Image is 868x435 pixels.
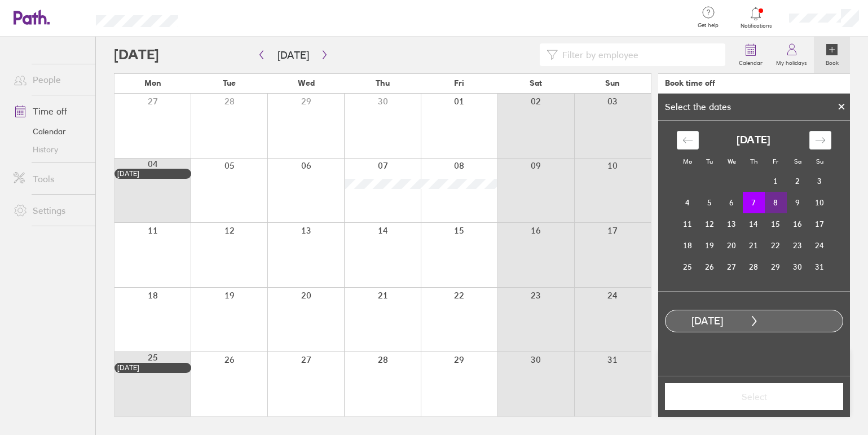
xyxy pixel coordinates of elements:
strong: [DATE] [737,134,770,146]
td: Choose Saturday, May 16, 2026 as your check-out date. It’s available. [787,213,809,235]
td: Choose Tuesday, May 26, 2026 as your check-out date. It’s available. [699,256,721,278]
a: Settings [5,199,95,222]
td: Choose Thursday, May 14, 2026 as your check-out date. It’s available. [743,213,765,235]
a: Tools [5,168,95,190]
div: [DATE] [117,364,188,372]
a: Calendar [732,37,769,73]
td: Choose Sunday, May 10, 2026 as your check-out date. It’s available. [809,192,831,213]
a: People [5,68,95,91]
td: Choose Monday, May 18, 2026 as your check-out date. It’s available. [677,235,699,256]
div: Book time off [665,78,715,87]
div: Move forward to switch to the next month. [809,131,831,150]
span: Get help [690,22,726,29]
td: Choose Friday, May 29, 2026 as your check-out date. It’s available. [765,256,787,278]
td: Choose Thursday, May 28, 2026 as your check-out date. It’s available. [743,256,765,278]
label: My holidays [769,56,814,67]
input: Filter by employee [558,44,719,65]
td: Choose Tuesday, May 12, 2026 as your check-out date. It’s available. [699,213,721,235]
td: Choose Sunday, May 31, 2026 as your check-out date. It’s available. [809,256,831,278]
small: Fr [773,157,778,165]
a: Calendar [5,122,95,140]
td: Choose Wednesday, May 6, 2026 as your check-out date. It’s available. [721,192,743,213]
td: Choose Sunday, May 3, 2026 as your check-out date. It’s available. [809,170,831,192]
td: Choose Saturday, May 2, 2026 as your check-out date. It’s available. [787,170,809,192]
div: Calendar [664,121,844,291]
td: Choose Thursday, May 21, 2026 as your check-out date. It’s available. [743,235,765,256]
td: Choose Monday, May 4, 2026 as your check-out date. It’s available. [677,192,699,213]
span: Wed [298,78,315,87]
td: Choose Friday, May 15, 2026 as your check-out date. It’s available. [765,213,787,235]
small: Sa [794,157,801,165]
small: Su [816,157,823,165]
small: Tu [706,157,713,165]
span: Sat [530,78,542,87]
a: Book [814,37,850,73]
td: Choose Wednesday, May 20, 2026 as your check-out date. It’s available. [721,235,743,256]
td: Choose Sunday, May 24, 2026 as your check-out date. It’s available. [809,235,831,256]
a: Time off [5,100,95,122]
span: Thu [376,78,390,87]
small: We [728,157,736,165]
small: Th [750,157,757,165]
a: History [5,140,95,159]
td: Choose Friday, May 22, 2026 as your check-out date. It’s available. [765,235,787,256]
td: Choose Monday, May 11, 2026 as your check-out date. It’s available. [677,213,699,235]
td: Choose Tuesday, May 5, 2026 as your check-out date. It’s available. [699,192,721,213]
td: Choose Monday, May 25, 2026 as your check-out date. It’s available. [677,256,699,278]
div: Move backward to switch to the previous month. [677,131,699,150]
div: Select the dates [658,102,738,112]
td: Choose Tuesday, May 19, 2026 as your check-out date. It’s available. [699,235,721,256]
td: Choose Sunday, May 17, 2026 as your check-out date. It’s available. [809,213,831,235]
td: Choose Friday, May 1, 2026 as your check-out date. It’s available. [765,170,787,192]
span: Tue [223,78,236,87]
button: Select [665,383,843,410]
span: Select [673,392,835,402]
button: [DATE] [268,46,318,64]
span: Fri [454,78,464,87]
small: Mo [683,157,692,165]
a: Notifications [738,6,774,29]
td: Choose Saturday, May 9, 2026 as your check-out date. It’s available. [787,192,809,213]
td: Choose Friday, May 8, 2026 as your check-out date. It’s available. [765,192,787,213]
label: Book [819,56,845,67]
td: Choose Saturday, May 30, 2026 as your check-out date. It’s available. [787,256,809,278]
span: Mon [144,78,161,87]
div: [DATE] [666,315,749,327]
td: Choose Wednesday, May 27, 2026 as your check-out date. It’s available. [721,256,743,278]
td: Selected as start date. Thursday, May 7, 2026 [743,192,765,213]
div: [DATE] [117,170,188,178]
label: Calendar [732,56,769,67]
span: Sun [605,78,620,87]
span: Notifications [738,23,774,29]
td: Choose Saturday, May 23, 2026 as your check-out date. It’s available. [787,235,809,256]
a: My holidays [769,37,814,73]
td: Choose Wednesday, May 13, 2026 as your check-out date. It’s available. [721,213,743,235]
